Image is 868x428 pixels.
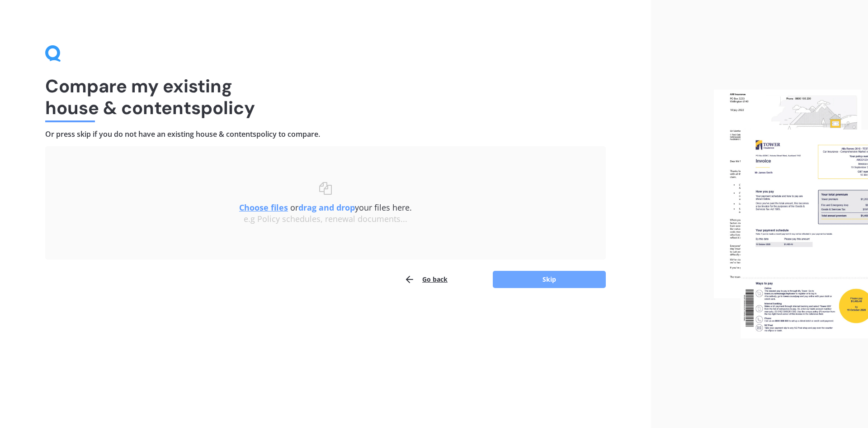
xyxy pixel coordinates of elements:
button: Go back [404,270,448,289]
u: Choose files [239,202,288,213]
b: drag and drop [298,202,355,213]
img: files.webp [714,90,868,339]
div: e.g Policy schedules, renewal documents... [63,214,588,224]
span: or your files here. [239,202,412,213]
h1: Compare my existing house & contents policy [45,75,606,119]
button: Skip [493,271,606,288]
h4: Or press skip if you do not have an existing house & contents policy to compare. [45,130,606,139]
